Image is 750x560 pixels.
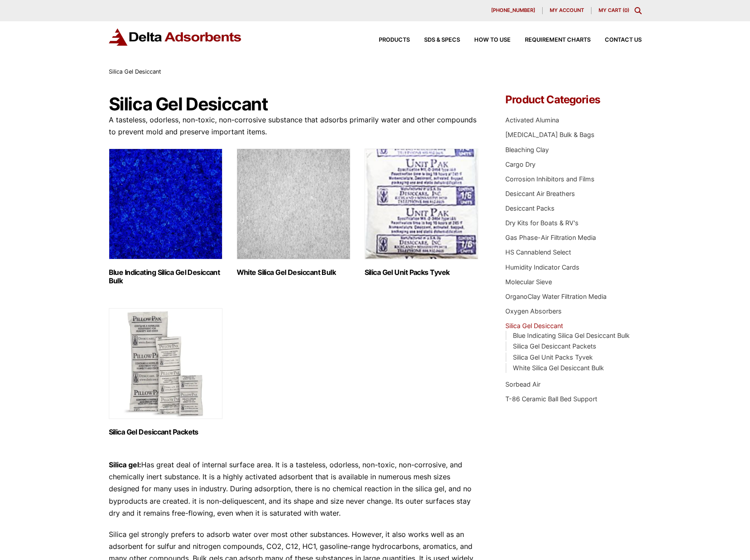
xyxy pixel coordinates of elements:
h1: Silica Gel Desiccant [109,94,479,114]
a: My Cart (0) [599,7,629,13]
img: Delta Adsorbents [109,28,242,46]
a: Visit product category Silica Gel Desiccant Packets [109,308,222,436]
img: Silica Gel Desiccant Packets [109,308,222,419]
a: Gas Phase-Air Filtration Media [505,234,596,241]
a: Visit product category White Silica Gel Desiccant Bulk [237,149,350,277]
a: Contact Us [591,37,642,43]
a: Silica Gel Unit Packs Tyvek [513,353,593,361]
img: Silica Gel Unit Packs Tyvek [365,149,478,259]
a: White Silica Gel Desiccant Bulk [513,364,604,372]
a: Humidity Indicator Cards [505,263,579,271]
a: Visit product category Silica Gel Unit Packs Tyvek [365,149,478,277]
a: My account [543,7,591,14]
span: Products [379,37,410,43]
a: Products [365,37,410,43]
h2: Silica Gel Desiccant Packets [109,428,222,436]
a: Desiccant Packs [505,204,555,212]
a: Desiccant Air Breathers [505,190,575,197]
a: [PHONE_NUMBER] [484,7,543,14]
img: Blue Indicating Silica Gel Desiccant Bulk [109,149,222,259]
a: Dry Kits for Boats & RV's [505,219,579,227]
span: My account [550,8,584,13]
a: Sorbead Air [505,380,540,388]
div: Toggle Modal Content [635,7,642,14]
a: Corrosion Inhibitors and Films [505,175,595,183]
h4: Product Categories [505,94,641,105]
span: SDS & SPECS [424,37,460,43]
span: [PHONE_NUMBER] [491,8,535,13]
a: T-86 Ceramic Ball Bed Support [505,395,597,403]
a: Oxygen Absorbers [505,307,562,315]
span: How to Use [474,37,511,43]
h2: Silica Gel Unit Packs Tyvek [365,268,478,277]
a: [MEDICAL_DATA] Bulk & Bags [505,131,595,138]
a: Activated Alumina [505,116,559,124]
span: Silica Gel Desiccant [109,68,161,75]
a: SDS & SPECS [410,37,460,43]
a: Silica Gel Desiccant [505,322,563,329]
strong: Silica gel: [109,460,141,469]
h2: White Silica Gel Desiccant Bulk [237,268,350,277]
span: 0 [624,7,627,13]
a: Molecular Sieve [505,278,552,286]
span: Contact Us [605,37,642,43]
a: Silica Gel Desiccant Packets [513,342,596,350]
p: Has great deal of internal surface area. It is a tasteless, odorless, non-toxic, non-corrosive, a... [109,459,479,519]
a: Visit product category Blue Indicating Silica Gel Desiccant Bulk [109,149,222,285]
a: Blue Indicating Silica Gel Desiccant Bulk [513,332,630,339]
a: Cargo Dry [505,161,536,168]
a: HS Cannablend Select [505,248,571,256]
span: Requirement Charts [525,37,591,43]
a: OrganoClay Water Filtration Media [505,293,607,300]
img: White Silica Gel Desiccant Bulk [237,149,350,259]
p: A tasteless, odorless, non-toxic, non-corrosive substance that adsorbs primarily water and other ... [109,114,479,138]
a: Requirement Charts [511,37,591,43]
a: How to Use [460,37,511,43]
a: Bleaching Clay [505,146,549,153]
h2: Blue Indicating Silica Gel Desiccant Bulk [109,268,222,285]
